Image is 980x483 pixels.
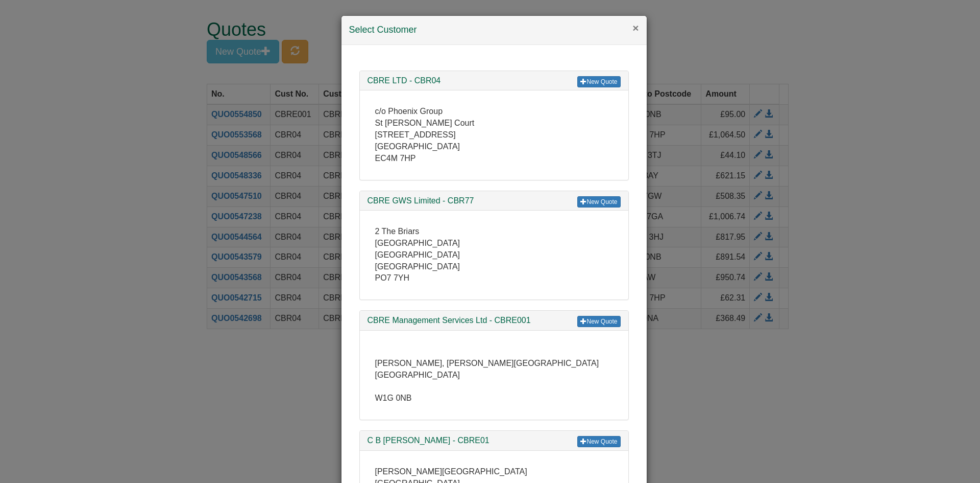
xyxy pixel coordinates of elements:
span: [GEOGRAPHIC_DATA] [375,239,460,247]
span: [PERSON_NAME], [PERSON_NAME][GEOGRAPHIC_DATA] [375,359,599,367]
span: [GEOGRAPHIC_DATA] [375,262,460,271]
span: 2 The Briars [375,227,420,236]
h3: CBRE GWS Limited - CBR77 [367,196,621,205]
h3: CBRE LTD - CBR04 [367,76,621,85]
span: [GEOGRAPHIC_DATA] [375,142,460,151]
span: [STREET_ADDRESS] [375,130,456,139]
a: New Quote [577,76,620,87]
h3: CBRE Management Services Ltd - CBRE001 [367,316,621,325]
span: [PERSON_NAME][GEOGRAPHIC_DATA] [375,467,527,476]
span: c/o Phoenix Group [375,107,443,116]
a: New Quote [577,316,620,327]
h3: C B [PERSON_NAME] - CBRE01 [367,436,621,445]
button: × [632,22,639,33]
h4: Select Customer [349,24,639,37]
a: New Quote [577,196,620,208]
span: St [PERSON_NAME] Court [375,119,475,127]
span: W1G 0NB [375,394,412,402]
a: New Quote [577,436,620,447]
span: [GEOGRAPHIC_DATA] [375,250,460,259]
span: EC4M 7HP [375,154,416,163]
span: PO7 7YH [375,273,410,282]
span: [GEOGRAPHIC_DATA] [375,371,460,379]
